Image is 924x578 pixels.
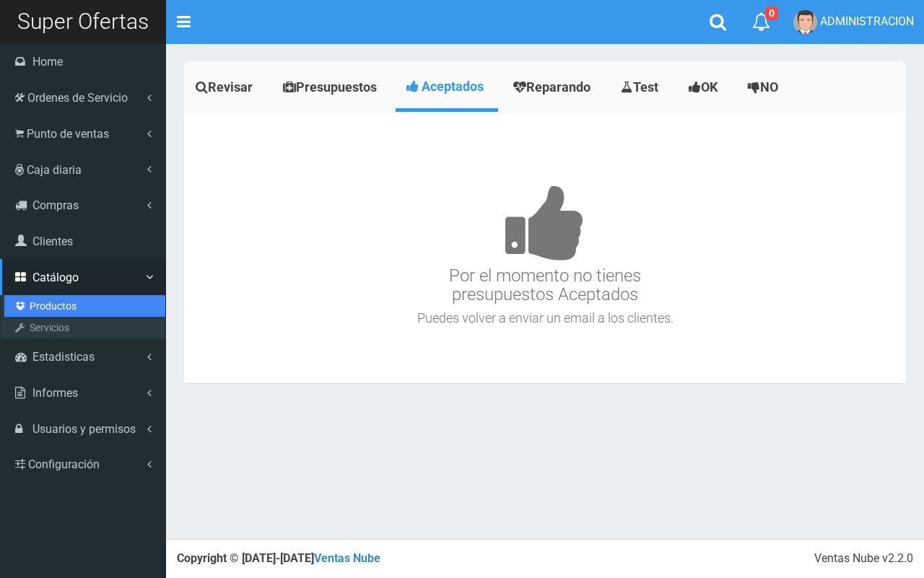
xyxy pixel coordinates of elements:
[609,65,674,110] a: Test
[208,79,253,95] span: Revisar
[177,551,380,565] strong: Copyright © [DATE]-[DATE]
[32,55,63,69] span: Home
[793,10,817,34] img: User Image
[27,91,128,105] span: Ordenes de Servicio
[396,65,498,108] a: Aceptados
[760,79,778,95] span: NO
[32,386,78,400] span: Informes
[32,235,73,248] span: Clientes
[296,79,377,95] span: Presupuestos
[422,79,484,94] span: Aceptados
[32,271,79,284] span: Catálogo
[188,311,902,325] h4: Puedes volver a enviar un email a los clientes.
[502,65,606,110] a: Reparando
[27,163,82,177] span: Caja diaria
[271,65,392,110] a: Presupuestos
[633,79,658,95] span: Test
[184,65,268,110] a: Revisar
[4,295,165,317] a: Productos
[765,6,778,20] span: 0
[32,422,136,436] span: Usuarios y permisos
[314,551,380,565] a: Ventas Nube
[820,14,914,28] span: ADMINISTRACION
[526,79,590,95] span: Reparando
[28,457,100,471] span: Configuración
[32,198,79,212] span: Compras
[736,65,793,110] a: NO
[32,350,95,364] span: Estadisticas
[17,9,149,34] span: Super Ofertas
[814,551,913,567] div: Ventas Nube v2.2.0
[701,79,718,95] span: OK
[188,141,902,305] h3: Por el momento no tienes presupuestos Aceptados
[27,127,109,141] span: Punto de ventas
[4,317,165,338] a: Servicios
[677,65,733,110] a: OK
